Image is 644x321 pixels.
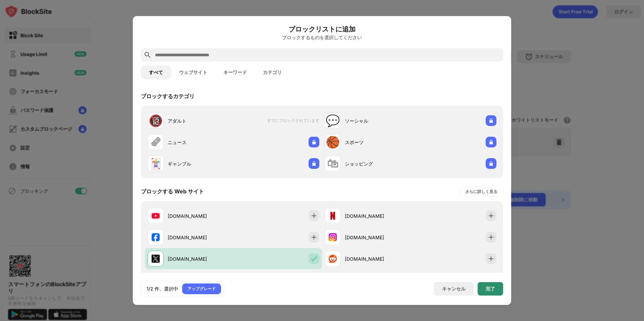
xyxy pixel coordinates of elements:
[168,212,233,219] div: [DOMAIN_NAME]
[150,135,161,149] div: 🗞
[329,255,337,263] img: favicons
[168,139,233,146] div: ニュース
[326,114,340,128] div: 💬
[345,160,411,167] div: ショッピング
[168,255,233,262] div: [DOMAIN_NAME]
[141,93,195,100] div: ブロックするカテゴリ
[147,285,178,292] div: 1/2 件、選択中
[168,160,233,167] div: ギャンブル
[141,188,204,195] div: ブロックする Web サイト
[486,286,495,292] div: 完了
[141,35,503,40] div: ブロックするものを選択してください
[144,51,152,59] img: search.svg
[329,233,337,241] img: favicons
[345,117,411,124] div: ソーシャル
[345,234,411,241] div: [DOMAIN_NAME]
[345,255,411,262] div: [DOMAIN_NAME]
[267,118,319,124] span: すでにブロックされています
[442,286,466,292] div: キャンセル
[345,139,411,146] div: スポーツ
[215,66,255,79] button: キーワード
[152,212,160,220] img: favicons
[187,285,216,292] div: アップグレード
[329,212,337,220] img: favicons
[345,212,411,219] div: [DOMAIN_NAME]
[171,66,215,79] button: ウェブサイト
[149,157,163,171] div: 🃏
[326,135,340,149] div: 🏀
[255,66,290,79] button: カテゴリ
[141,66,171,79] button: すべて
[141,24,503,34] h6: ブロックリストに追加
[327,157,338,171] div: 🛍
[168,117,233,124] div: アダルト
[149,114,163,128] div: 🔞
[152,233,160,241] img: favicons
[465,188,497,195] div: さらに詳しく見る
[152,255,160,263] img: favicons
[168,234,233,241] div: [DOMAIN_NAME]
